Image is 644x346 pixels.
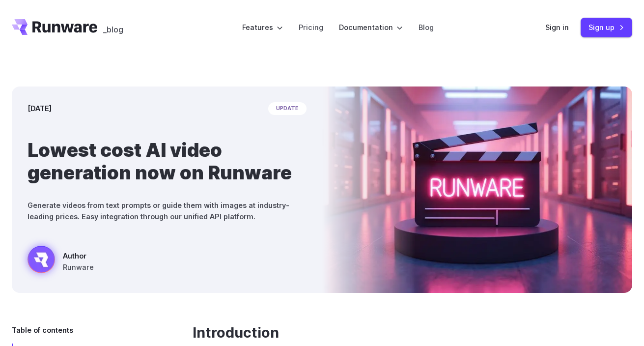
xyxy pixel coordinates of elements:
[63,250,94,261] span: Author
[419,22,434,33] a: Blog
[242,22,283,33] label: Features
[322,86,633,293] img: Neon-lit movie clapperboard with the word 'RUNWARE' in a futuristic server room
[545,22,569,33] a: Sign in
[28,103,52,114] time: [DATE]
[268,102,307,115] span: update
[339,22,403,33] label: Documentation
[28,200,307,222] p: Generate videos from text prompts or guide them with images at industry-leading prices. Easy inte...
[12,19,97,35] a: Go to /
[12,324,73,336] span: Table of contents
[103,26,123,33] span: _blog
[103,19,123,35] a: _blog
[28,246,94,277] a: Neon-lit movie clapperboard with the word 'RUNWARE' in a futuristic server room Author Runware
[63,261,94,273] span: Runware
[193,324,279,342] a: Introduction
[28,139,307,184] h1: Lowest cost AI video generation now on Runware
[581,18,632,37] a: Sign up
[299,22,323,33] a: Pricing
